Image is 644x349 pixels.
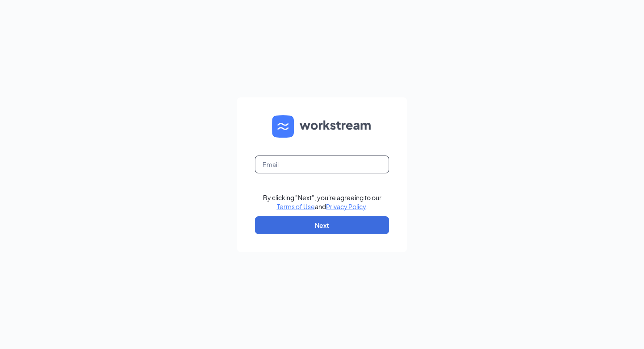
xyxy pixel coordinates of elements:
[255,216,389,234] button: Next
[255,156,389,173] input: Email
[277,202,315,210] a: Terms of Use
[272,115,372,138] img: WS logo and Workstream text
[326,202,366,210] a: Privacy Policy
[263,193,381,211] div: By clicking "Next", you're agreeing to our and .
